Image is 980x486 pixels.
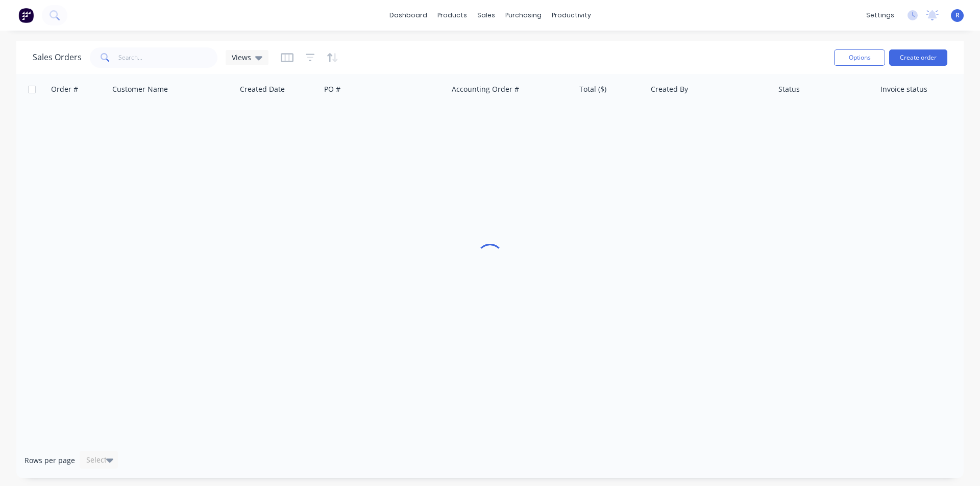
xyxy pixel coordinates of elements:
input: Search... [118,47,218,68]
img: Factory [18,8,34,23]
div: Select... [86,455,113,465]
div: Order # [51,84,78,94]
h1: Sales Orders [33,53,82,62]
div: Accounting Order # [452,84,519,94]
span: Rows per page [24,455,75,466]
div: Invoice status [880,84,927,94]
div: Customer Name [112,84,168,94]
div: products [432,8,472,23]
span: R [955,11,960,20]
button: Options [834,49,885,66]
span: Views [232,52,251,63]
div: Total ($) [579,84,606,94]
div: PO # [324,84,340,94]
div: sales [472,8,500,23]
div: settings [861,8,899,23]
button: Create order [889,49,947,66]
div: Status [778,84,800,94]
div: purchasing [500,8,547,23]
a: dashboard [384,8,432,23]
div: Created By [651,84,688,94]
div: productivity [547,8,596,23]
div: Created Date [240,84,285,94]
